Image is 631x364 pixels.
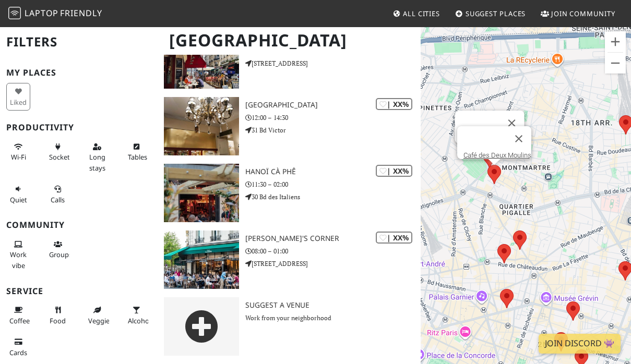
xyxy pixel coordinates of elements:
[376,165,412,177] div: | XX%
[46,301,70,329] button: Food
[6,286,151,296] h3: Service
[466,9,526,18] span: Suggest Places
[158,230,421,289] a: Loui's Corner | XX% [PERSON_NAME]'s Corner 08:00 – 01:00 [STREET_ADDRESS]
[605,53,626,74] button: Zoom out
[158,297,421,356] a: Suggest a Venue Work from your neighborhood
[6,333,30,361] button: Cards
[537,4,620,23] a: Join Community
[245,192,421,202] p: 30 Bd des Italiens
[451,4,530,23] a: Suggest Places
[85,138,109,176] button: Long stays
[376,232,412,244] div: | XX%
[46,138,70,166] button: Sockets
[499,111,524,136] button: Close
[25,7,58,19] span: Laptop
[10,195,27,204] span: Quiet
[8,5,102,23] a: LaptopFriendly LaptopFriendly
[164,297,239,356] img: gray-place-d2bdb4477600e061c01bd816cc0f2ef0cfcb1ca9e3ad78868dd16fb2af073a21.png
[245,246,421,256] p: 08:00 – 01:00
[403,9,440,18] span: All Cities
[245,101,421,110] h3: [GEOGRAPHIC_DATA]
[128,152,147,162] span: Work-friendly tables
[158,97,421,155] a: Mumbai Lounge | XX% [GEOGRAPHIC_DATA] 12:00 – 14:30 31 Bd Victor
[11,152,26,162] span: Stable Wi-Fi
[164,97,239,155] img: Mumbai Lounge
[245,259,421,269] p: [STREET_ADDRESS]
[161,26,419,55] h1: [GEOGRAPHIC_DATA]
[9,348,27,357] span: Credit cards
[6,138,30,166] button: Wi-Fi
[463,151,531,159] a: Café des Deux Moulins
[49,152,73,162] span: Power sockets
[8,7,21,19] img: LaptopFriendly
[164,164,239,222] img: Hanoï Cà Phê
[551,9,615,18] span: Join Community
[6,180,30,208] button: Quiet
[245,313,421,323] p: Work from your neighborhood
[539,334,621,354] a: Join Discord 👾
[506,126,531,151] button: Close
[88,316,110,325] span: Veggie
[245,125,421,135] p: 31 Bd Victor
[128,316,151,325] span: Alcohol
[125,301,149,329] button: Alcohol
[6,301,30,329] button: Coffee
[49,250,72,259] span: Group tables
[10,250,27,270] span: People working
[245,167,421,176] h3: Hanoï Cà Phê
[89,152,105,172] span: Long stays
[46,180,70,208] button: Calls
[245,113,421,123] p: 12:00 – 14:30
[6,123,151,132] h3: Productivity
[85,301,109,329] button: Veggie
[605,31,626,52] button: Zoom in
[6,236,30,274] button: Work vibe
[9,316,30,325] span: Coffee
[125,138,149,166] button: Tables
[245,234,421,243] h3: [PERSON_NAME]'s Corner
[46,236,70,263] button: Groups
[164,230,239,289] img: Loui's Corner
[51,195,65,204] span: Video/audio calls
[6,26,151,58] h2: Filters
[245,179,421,189] p: 11:30 – 02:00
[388,4,444,23] a: All Cities
[245,301,421,310] h3: Suggest a Venue
[6,68,151,78] h3: My Places
[50,316,66,325] span: Food
[6,220,151,230] h3: Community
[376,98,412,110] div: | XX%
[158,164,421,222] a: Hanoï Cà Phê | XX% Hanoï Cà Phê 11:30 – 02:00 30 Bd des Italiens
[60,7,102,19] span: Friendly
